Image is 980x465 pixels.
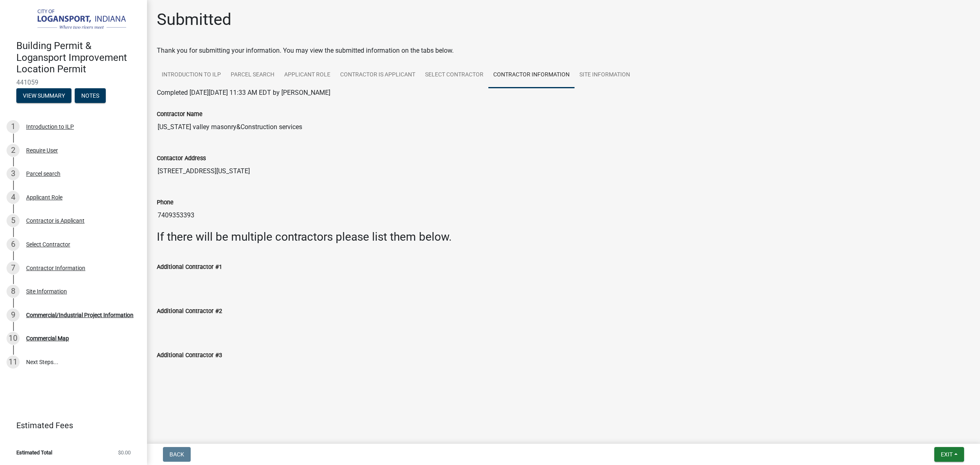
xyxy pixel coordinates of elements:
wm-modal-confirm: Summary [16,93,71,99]
h4: Building Permit & Logansport Improvement Location Permit [16,40,140,75]
div: 6 [7,238,20,251]
label: Additional Contractor #2 [157,309,222,314]
a: Select Contractor [420,62,488,88]
a: Site Information [575,62,635,88]
label: Additional Contractor #3 [157,353,222,358]
div: Introduction to ILP [26,124,74,130]
span: 441059 [16,78,131,86]
label: Contactor Address [157,156,206,161]
div: 1 [7,120,20,133]
button: Back [163,447,191,462]
div: 8 [7,285,20,298]
div: 3 [7,167,20,180]
span: Exit [941,451,953,458]
button: Notes [75,88,106,103]
a: Estimated Fees [7,417,134,434]
h3: If there will be multiple contractors please list them below. [157,230,970,244]
a: Applicant Role [279,62,335,88]
wm-modal-confirm: Notes [75,93,106,99]
div: 4 [7,191,20,204]
div: 7 [7,262,20,275]
div: Require User [26,148,58,153]
label: Contractor Name [157,112,203,117]
div: 10 [7,332,20,345]
a: Contractor Information [488,62,575,88]
div: Thank you for submitting your information. You may view the submitted information on the tabs below. [157,46,970,56]
div: Applicant Role [26,194,62,200]
img: City of Logansport, Indiana [16,9,134,31]
button: Exit [934,447,964,462]
a: Contractor is Applicant [335,62,420,88]
div: 11 [7,355,20,369]
div: Commercial Map [26,335,69,341]
div: 5 [7,214,20,227]
div: Commercial/Industrial Project Information [26,312,134,318]
h1: Submitted [157,10,232,29]
div: Select Contractor [26,241,70,247]
div: Contractor Information [26,265,85,271]
div: 2 [7,144,20,157]
span: $0.00 [118,450,131,455]
div: Contractor is Applicant [26,218,85,224]
button: View Summary [16,88,71,103]
a: Introduction to ILP [157,62,226,88]
span: Estimated Total [16,450,52,455]
a: Parcel search [226,62,279,88]
div: Site Information [26,288,67,294]
span: Back [169,451,184,458]
label: Phone [157,200,174,206]
div: 9 [7,309,20,322]
div: Parcel search [26,171,60,177]
span: Completed [DATE][DATE] 11:33 AM EDT by [PERSON_NAME] [157,89,330,96]
label: Additional Contractor #1 [157,264,222,270]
